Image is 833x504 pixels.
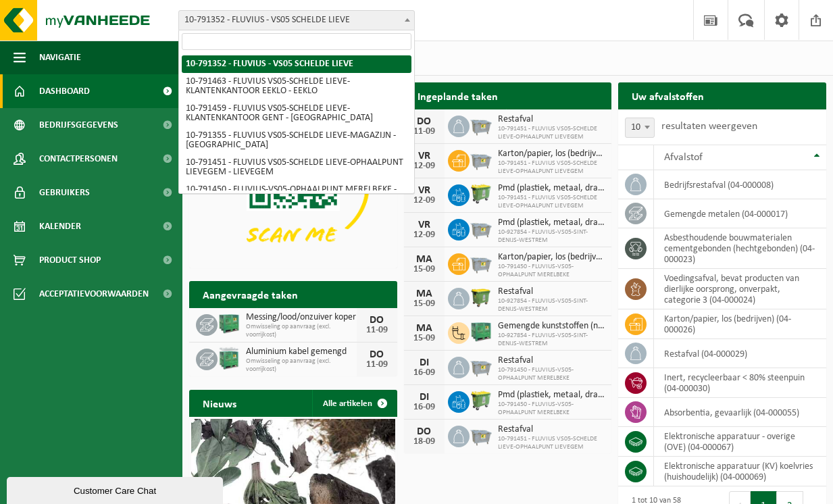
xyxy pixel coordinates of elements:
[411,254,438,265] div: MA
[470,320,493,343] img: PB-HB-1400-HPE-GN-01
[498,228,605,245] span: 10-927854 - FLUVIUS-VS05-SINT-DENIJS-WESTREM
[39,41,81,74] span: Navigatie
[498,125,605,141] span: 10-791451 - FLUVIUS VS05-SCHELDE LIEVE-OPHAALPUNT LIEVEGEM
[470,182,493,205] img: WB-0660-HPE-GN-50
[625,118,655,138] span: 10
[189,390,250,416] h2: Nieuws
[411,437,438,447] div: 18-09
[411,368,438,378] div: 16-09
[626,118,654,137] span: 10
[39,209,81,243] span: Kalender
[363,360,390,370] div: 11-09
[470,286,493,309] img: WB-1100-HPE-GN-50
[363,326,390,335] div: 11-09
[411,357,438,368] div: DI
[661,121,757,132] label: resultaten weergeven
[411,426,438,437] div: DO
[498,297,605,313] span: 10-927854 - FLUVIUS-VS05-SINT-DENIJS-WESTREM
[498,149,605,159] span: Karton/papier, los (bedrijven)
[654,368,826,398] td: inert, recycleerbaar < 80% steenpuin (04-000030)
[498,194,605,210] span: 10-791451 - FLUVIUS VS05-SCHELDE LIEVE-OPHAALPUNT LIEVEGEM
[411,127,438,136] div: 11-09
[182,55,411,73] li: 10-791352 - FLUVIUS - VS05 SCHELDE LIEVE
[312,390,396,417] a: Alle artikelen
[498,424,605,435] span: Restafval
[411,334,438,343] div: 15-09
[411,265,438,274] div: 15-09
[654,269,826,309] td: voedingsafval, bevat producten van dierlijke oorsprong, onverpakt, categorie 3 (04-000024)
[470,217,493,240] img: WB-2500-GAL-GY-01
[363,315,390,326] div: DO
[498,286,605,297] span: Restafval
[39,243,101,277] span: Product Shop
[363,349,390,360] div: DO
[411,288,438,299] div: MA
[411,196,438,205] div: 12-09
[498,366,605,382] span: 10-791450 - FLUVIUS-VS05-OPHAALPUNT MERELBEKE
[498,159,605,176] span: 10-791451 - FLUVIUS VS05-SCHELDE LIEVE-OPHAALPUNT LIEVEGEM
[498,252,605,263] span: Karton/papier, los (bedrijven)
[470,148,493,171] img: WB-2500-GAL-GY-01
[498,263,605,279] span: 10-791450 - FLUVIUS-VS05-OPHAALPUNT MERELBEKE
[39,176,90,209] span: Gebruikers
[498,183,605,194] span: Pmd (plastiek, metaal, drankkartons) (bedrijven)
[39,277,149,311] span: Acceptatievoorwaarden
[498,218,605,228] span: Pmd (plastiek, metaal, drankkartons) (bedrijven)
[654,199,826,228] td: gemengde metalen (04-000017)
[618,82,717,109] h2: Uw afvalstoffen
[498,390,605,401] span: Pmd (plastiek, metaal, drankkartons) (bedrijven)
[654,427,826,457] td: elektronische apparatuur - overige (OVE) (04-000067)
[246,357,357,374] span: Omwisseling op aanvraag (excl. voorrijkost)
[411,230,438,240] div: 12-09
[182,154,411,181] li: 10-791451 - FLUVIUS VS05-SCHELDE LIEVE-OPHAALPUNT LIEVEGEM - LIEVEGEM
[470,114,493,136] img: WB-2500-GAL-GY-01
[246,347,357,357] span: Aluminium kabel gemengd
[411,220,438,230] div: VR
[218,345,241,370] img: PB-HB-1400-HPE-GN-11
[411,185,438,196] div: VR
[39,142,118,176] span: Contactpersonen
[498,332,605,348] span: 10-927854 - FLUVIUS-VS05-SINT-DENIJS-WESTREM
[411,151,438,161] div: VR
[39,108,118,142] span: Bedrijfsgegevens
[654,339,826,368] td: restafval (04-000029)
[411,116,438,127] div: DO
[7,474,226,504] iframe: chat widget
[411,299,438,309] div: 15-09
[654,398,826,427] td: absorbentia, gevaarlijk (04-000055)
[39,74,90,108] span: Dashboard
[182,73,411,100] li: 10-791463 - FLUVIUS VS05-SCHELDE LIEVE-KLANTENKANTOOR EEKLO - EEKLO
[470,424,493,447] img: WB-2500-GAL-GY-01
[404,82,511,109] h2: Ingeplande taken
[246,312,357,323] span: Messing/lood/onzuiver koper
[178,10,415,30] span: 10-791352 - FLUVIUS - VS05 SCHELDE LIEVE
[411,392,438,403] div: DI
[654,457,826,486] td: elektronische apparatuur (KV) koelvries (huishoudelijk) (04-000069)
[498,355,605,366] span: Restafval
[182,127,411,154] li: 10-791355 - FLUVIUS VS05-SCHELDE LIEVE-MAGAZIJN - [GEOGRAPHIC_DATA]
[189,281,311,307] h2: Aangevraagde taken
[411,403,438,412] div: 16-09
[654,228,826,269] td: asbesthoudende bouwmaterialen cementgebonden (hechtgebonden) (04-000023)
[411,323,438,334] div: MA
[470,251,493,274] img: WB-2500-GAL-GY-01
[470,355,493,378] img: WB-2500-GAL-GY-01
[182,181,411,208] li: 10-791450 - FLUVIUS-VS05-OPHAALPUNT MERELBEKE - MERELBEKE
[654,309,826,339] td: karton/papier, los (bedrijven) (04-000026)
[654,170,826,199] td: bedrijfsrestafval (04-000008)
[246,323,357,339] span: Omwisseling op aanvraag (excl. voorrijkost)
[218,312,241,335] img: PB-HB-1400-HPE-GN-01
[182,100,411,127] li: 10-791459 - FLUVIUS VS05-SCHELDE LIEVE-KLANTENKANTOOR GENT - [GEOGRAPHIC_DATA]
[498,401,605,417] span: 10-791450 - FLUVIUS-VS05-OPHAALPUNT MERELBEKE
[411,161,438,171] div: 12-09
[664,152,703,163] span: Afvalstof
[498,114,605,125] span: Restafval
[498,321,605,332] span: Gemengde kunststoffen (niet-recycleerbaar), exclusief pvc
[179,11,414,30] span: 10-791352 - FLUVIUS - VS05 SCHELDE LIEVE
[498,435,605,451] span: 10-791451 - FLUVIUS VS05-SCHELDE LIEVE-OPHAALPUNT LIEVEGEM
[470,389,493,412] img: WB-0660-HPE-GN-50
